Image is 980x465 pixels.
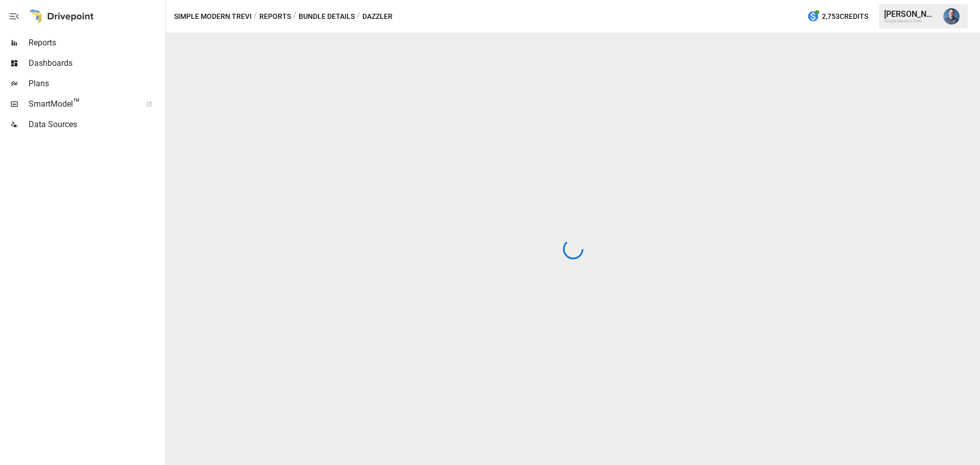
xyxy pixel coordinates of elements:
img: Mike Beckham [943,8,960,25]
span: 2,753 Credits [822,10,868,23]
button: Mike Beckham [937,2,966,31]
span: SmartModel [29,98,135,110]
span: Plans [29,78,163,90]
button: 2,753Credits [803,7,872,26]
div: [PERSON_NAME] [884,9,937,19]
span: Dashboards [29,57,163,69]
div: / [254,10,257,23]
div: Simple Modern Trevi [884,19,937,23]
span: ™ [73,96,80,109]
button: Simple Modern Trevi [174,10,252,23]
button: Reports [259,10,291,23]
div: / [293,10,297,23]
div: / [357,10,360,23]
span: Reports [29,37,163,49]
span: Data Sources [29,118,163,131]
button: Bundle Details [299,10,355,23]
